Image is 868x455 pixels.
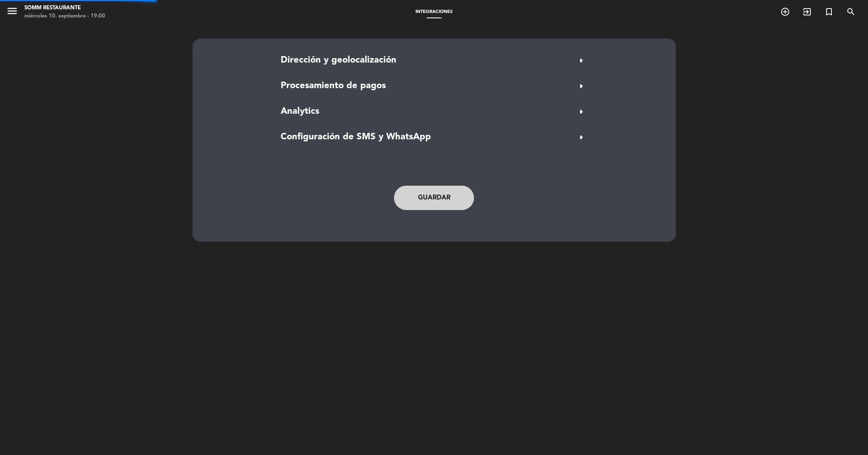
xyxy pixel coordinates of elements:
[278,130,590,145] button: Configuración de SMS y WhatsApparrow_right
[575,80,588,93] span: arrow_right
[6,5,18,17] i: menu
[575,105,588,118] span: arrow_right
[281,79,386,93] span: Procesamiento de pagos
[278,53,590,68] button: Dirección y geolocalizaciónarrow_right
[281,130,431,145] span: Configuración de SMS y WhatsApp
[575,54,588,67] span: arrow_right
[575,131,588,144] span: arrow_right
[278,104,590,119] button: Analyticsarrow_right
[278,78,590,94] button: Procesamiento de pagosarrow_right
[411,10,457,14] span: Integraciones
[846,7,856,17] i: search
[281,53,396,68] span: Dirección y geolocalización
[802,7,812,17] i: exit_to_app
[6,5,18,20] button: menu
[394,186,474,210] button: Guardar
[824,7,834,17] i: turned_in_not
[780,7,790,17] i: add_circle_outline
[24,12,105,20] div: miércoles 10. septiembre - 19:00
[24,4,105,12] div: SOMM Restaurante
